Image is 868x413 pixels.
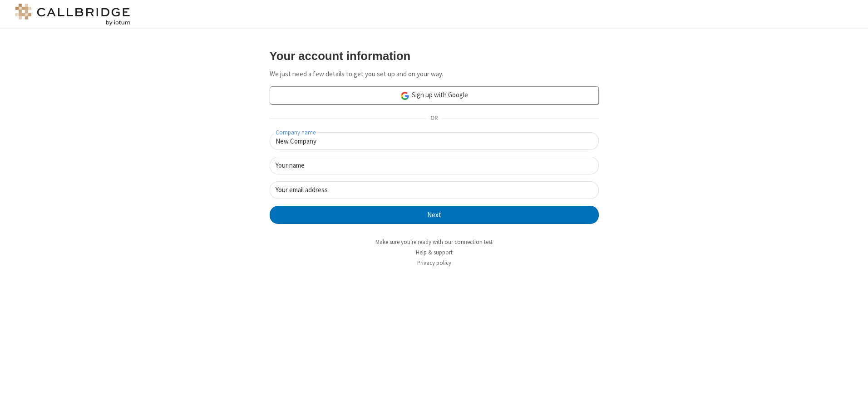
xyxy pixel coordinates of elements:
img: logo@2x.png [14,4,132,25]
a: Help & support [416,249,453,256]
input: Your name [270,157,599,174]
h3: Your account information [270,50,599,62]
input: Company name [270,132,599,150]
a: Privacy policy [417,259,451,267]
span: OR [427,112,441,125]
a: Sign up with Google [270,86,599,104]
button: Next [270,206,599,224]
img: google-icon.png [400,91,410,101]
a: Make sure you're ready with our connection test [375,238,493,246]
p: We just need a few details to get you set up and on your way. [270,69,599,80]
input: Your email address [270,181,599,199]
